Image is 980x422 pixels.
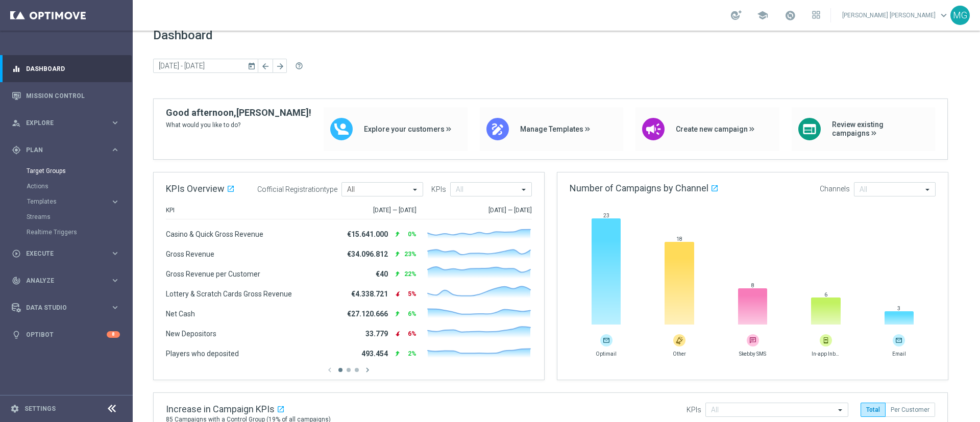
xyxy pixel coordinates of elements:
span: keyboard_arrow_down [938,10,949,21]
span: Plan [26,147,110,153]
i: keyboard_arrow_right [110,249,120,258]
i: lightbulb [12,330,21,339]
div: Realtime Triggers [27,225,132,240]
button: person_search Explore keyboard_arrow_right [11,119,120,127]
i: keyboard_arrow_right [110,118,120,128]
a: Mission Control [26,82,120,109]
div: Analyze [12,276,110,285]
button: Data Studio keyboard_arrow_right [11,304,120,312]
div: Streams [27,209,132,225]
a: Target Groups [27,167,106,175]
div: Explore [12,118,110,128]
i: person_search [12,118,21,128]
button: equalizer Dashboard [11,65,120,73]
i: keyboard_arrow_right [110,197,120,207]
i: track_changes [12,276,21,285]
a: Streams [27,213,106,221]
a: Optibot [26,321,107,348]
button: track_changes Analyze keyboard_arrow_right [11,277,120,285]
i: keyboard_arrow_right [110,303,120,312]
span: Explore [26,120,110,126]
span: school [757,10,768,21]
div: Templates [27,194,132,209]
a: [PERSON_NAME] [PERSON_NAME]keyboard_arrow_down [841,8,950,23]
div: Plan [12,145,110,155]
div: Target Groups [27,163,132,179]
div: Execute [12,249,110,258]
div: Templates [27,198,110,205]
span: Analyze [26,278,110,284]
button: gps_fixed Plan keyboard_arrow_right [11,146,120,154]
span: Templates [27,198,100,205]
a: Realtime Triggers [27,228,106,236]
span: Execute [26,251,110,257]
a: Settings [24,406,56,412]
button: Mission Control [11,92,120,100]
div: Dashboard [12,55,120,82]
i: gps_fixed [12,145,21,155]
button: lightbulb Optibot 8 [11,331,120,339]
button: Templates keyboard_arrow_right [27,197,120,206]
a: Actions [27,182,106,190]
a: Dashboard [26,55,120,82]
div: MG [950,6,970,25]
span: Data Studio [26,305,110,311]
div: Actions [27,179,132,194]
i: equalizer [12,64,21,73]
div: Optibot [12,321,120,348]
i: keyboard_arrow_right [110,145,120,155]
i: settings [10,404,19,413]
div: Mission Control [12,82,120,109]
button: play_circle_outline Execute keyboard_arrow_right [11,250,120,258]
i: keyboard_arrow_right [110,276,120,285]
i: play_circle_outline [12,249,21,258]
div: 8 [107,331,120,338]
div: Data Studio [12,303,110,312]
